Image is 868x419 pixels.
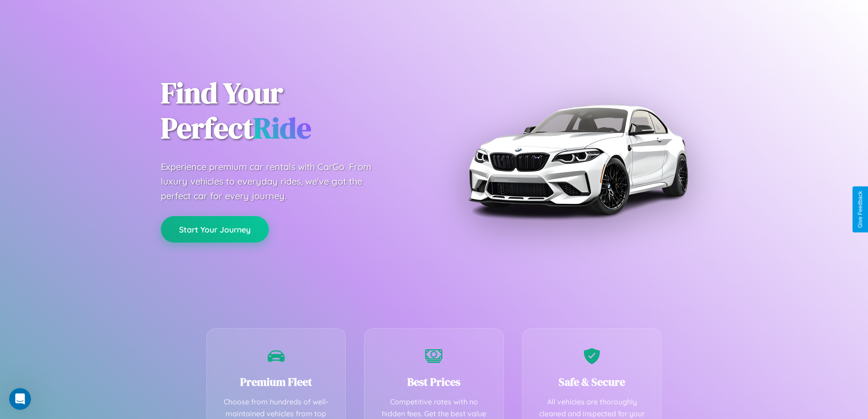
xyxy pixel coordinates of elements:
img: Premium BMW car rental vehicle [464,46,692,274]
div: Give Feedback [857,191,863,228]
span: Ride [253,108,311,148]
h3: Safe & Secure [536,374,648,389]
h3: Premium Fleet [221,374,332,389]
iframe: Intercom live chat [9,388,31,410]
h1: Find Your Perfect [161,76,421,146]
button: Start Your Journey [161,216,269,243]
p: Experience premium car rentals with CarGo. From luxury vehicles to everyday rides, we've got the ... [161,160,389,203]
h3: Best Prices [378,374,490,389]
